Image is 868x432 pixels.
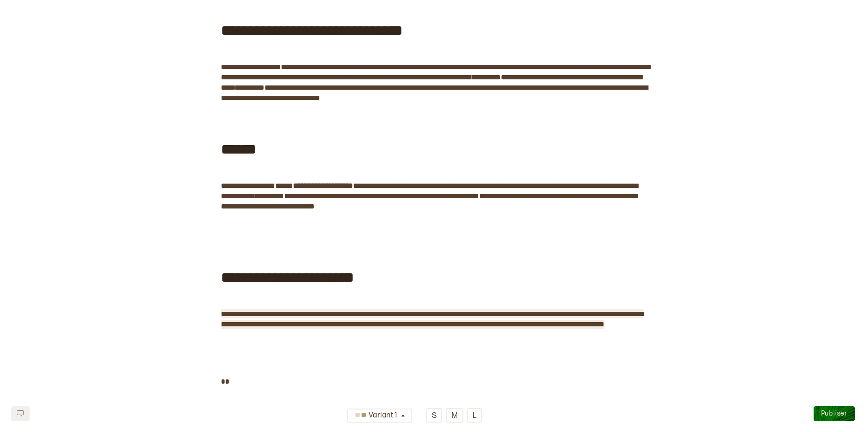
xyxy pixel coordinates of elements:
[347,409,412,423] button: Variant 1
[446,408,463,423] button: M
[467,408,482,423] button: L
[814,406,855,421] button: Publiser
[353,408,400,424] div: Variant 1
[821,409,847,417] span: Publiser
[426,408,442,423] button: S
